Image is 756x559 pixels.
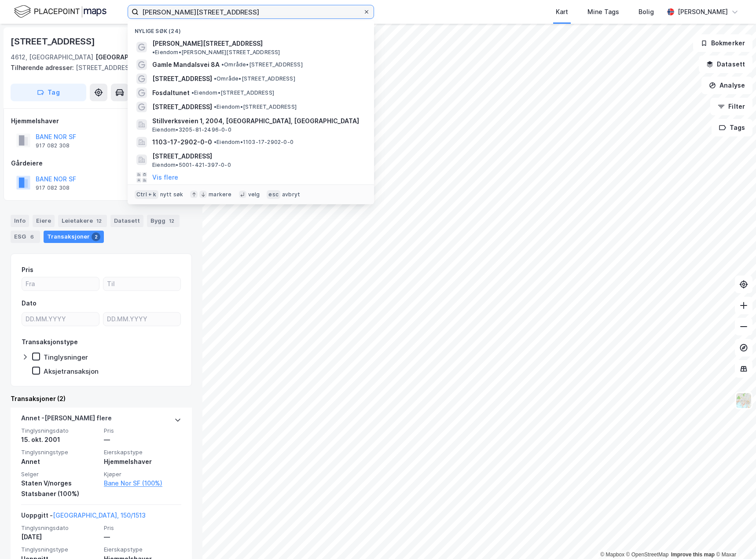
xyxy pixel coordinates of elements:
[33,215,55,227] div: Eiere
[221,61,303,68] span: Område • [STREET_ADDRESS]
[14,4,106,19] img: logo.f888ab2527a4732fd821a326f86c7f29.svg
[11,34,97,48] div: [STREET_ADDRESS]
[22,313,99,326] input: DD.MM.YYYY
[11,84,86,101] button: Tag
[712,517,756,559] div: Kontrollprogram for chat
[21,434,99,445] div: 15. okt. 2001
[104,524,181,532] span: Pris
[191,89,274,96] span: Eiendom • [STREET_ADDRESS]
[11,116,191,126] div: Hjemmelshaver
[160,191,183,198] div: nytt søk
[92,232,100,241] div: 2
[53,511,146,519] a: [GEOGRAPHIC_DATA], 150/1513
[21,413,112,427] div: Annet - [PERSON_NAME] flere
[639,7,654,17] div: Bolig
[152,74,212,84] span: [STREET_ADDRESS]
[152,172,178,183] button: Vis flere
[152,126,231,133] span: Eiendom • 3205-81-2496-0-0
[214,139,294,146] span: Eiendom • 1103-17-2902-0-0
[556,7,568,17] div: Kart
[152,49,280,56] span: Eiendom • [PERSON_NAME][STREET_ADDRESS]
[36,142,70,149] div: 917 082 308
[209,191,231,198] div: markere
[36,184,70,191] div: 917 082 308
[167,217,176,225] div: 12
[587,7,619,17] div: Mine Tags
[712,119,752,136] button: Tags
[103,277,180,291] input: Til
[44,231,104,243] div: Transaksjoner
[21,427,99,434] span: Tinglysningsdato
[248,191,260,198] div: velg
[600,552,624,558] a: Mapbox
[712,517,756,559] iframe: Chat Widget
[152,49,155,55] span: •
[152,59,220,70] span: Gamle Mandalsvei 8A
[11,158,191,169] div: Gårdeiere
[11,64,76,71] span: Tilhørende adresser:
[282,191,300,198] div: avbryt
[21,546,99,553] span: Tinglysningstype
[152,151,363,162] span: [STREET_ADDRESS]
[104,449,181,456] span: Eierskapstype
[22,265,33,275] div: Pris
[152,162,231,169] span: Eiendom • 5001-421-397-0-0
[104,434,181,445] div: —
[21,456,99,467] div: Annet
[11,394,192,404] div: Transaksjoner (2)
[104,478,181,489] a: Bane Nor SF (100%)
[152,102,212,112] span: [STREET_ADDRESS]
[44,367,99,375] div: Aksjetransaksjon
[693,34,752,52] button: Bokmerker
[95,52,192,63] div: [GEOGRAPHIC_DATA], 150/1513
[710,98,752,115] button: Filter
[626,552,669,558] a: OpenStreetMap
[104,532,181,542] div: —
[735,392,752,409] img: Z
[267,190,280,199] div: esc
[214,103,297,110] span: Eiendom • [STREET_ADDRESS]
[152,137,212,147] span: 1103-17-2902-0-0
[671,552,715,558] a: Improve this map
[11,63,185,73] div: [STREET_ADDRESS]
[214,139,217,145] span: •
[21,478,99,499] div: Staten V/norges Statsbaner (100%)
[147,215,180,227] div: Bygg
[139,5,363,18] input: Søk på adresse, matrikkel, gårdeiere, leietakere eller personer
[28,232,37,241] div: 6
[11,215,29,227] div: Info
[191,89,194,96] span: •
[214,75,295,82] span: Område • [STREET_ADDRESS]
[214,75,217,82] span: •
[11,52,93,63] div: 4612, [GEOGRAPHIC_DATA]
[22,298,37,309] div: Dato
[128,21,374,37] div: Nylige søk (24)
[214,103,217,110] span: •
[221,61,224,68] span: •
[95,217,103,225] div: 12
[104,456,181,467] div: Hjemmelshaver
[21,510,146,524] div: Uoppgitt -
[152,38,263,49] span: [PERSON_NAME][STREET_ADDRESS]
[11,231,40,243] div: ESG
[22,277,99,291] input: Fra
[104,546,181,553] span: Eierskapstype
[701,77,752,94] button: Analyse
[104,427,181,434] span: Pris
[58,215,107,227] div: Leietakere
[104,471,181,478] span: Kjøper
[110,215,143,227] div: Datasett
[103,313,180,326] input: DD.MM.YYYY
[21,449,99,456] span: Tinglysningstype
[21,524,99,532] span: Tinglysningsdato
[699,55,752,73] button: Datasett
[135,190,158,199] div: Ctrl + k
[44,353,88,361] div: Tinglysninger
[152,88,190,98] span: Fosdaltunet
[152,116,363,126] span: Stillverksveien 1, 2004, [GEOGRAPHIC_DATA], [GEOGRAPHIC_DATA]
[22,337,78,347] div: Transaksjonstype
[21,471,99,478] span: Selger
[678,7,728,17] div: [PERSON_NAME]
[21,532,99,542] div: [DATE]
